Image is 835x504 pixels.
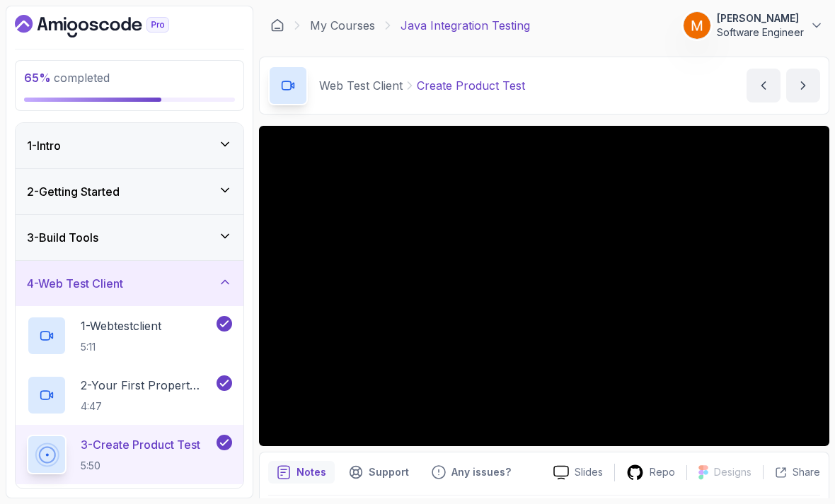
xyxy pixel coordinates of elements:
[747,69,781,102] button: previous content
[81,399,214,414] p: 4:47
[24,71,110,85] span: completed
[417,77,525,94] p: Create Product Test
[24,71,51,85] span: 65 %
[714,465,751,479] p: Designs
[423,461,519,484] button: Feedback button
[717,11,804,25] p: [PERSON_NAME]
[401,17,530,34] p: Java Integration Testing
[27,316,232,356] button: 1-Webtestclient5:11
[27,275,123,292] h3: 4 - Web Test Client
[259,126,829,446] iframe: 3 - Create Product Test
[296,465,326,479] p: Notes
[81,436,200,453] p: 3 - Create Product Test
[310,17,375,34] a: My Courses
[340,461,417,484] button: Support button
[81,377,214,394] p: 2 - Your First Propert Integration Test
[27,229,98,246] h3: 3 - Build Tools
[369,465,409,479] p: Support
[793,465,820,479] p: Share
[451,465,511,479] p: Any issues?
[319,77,403,94] p: Web Test Client
[575,465,603,479] p: Slides
[650,465,675,479] p: Repo
[27,435,232,474] button: 3-Create Product Test5:50
[16,123,243,168] button: 1-Intro
[15,15,202,37] a: Dashboard
[684,12,710,39] img: user profile image
[16,215,243,260] button: 3-Build Tools
[27,137,61,154] h3: 1 - Intro
[615,464,686,481] a: Repo
[270,18,284,33] a: Dashboard
[27,183,120,200] h3: 2 - Getting Started
[81,317,161,334] p: 1 - Webtestclient
[542,465,614,480] a: Slides
[683,11,824,40] button: user profile image[PERSON_NAME]Software Engineer
[16,169,243,214] button: 2-Getting Started
[717,25,804,40] p: Software Engineer
[268,461,335,484] button: notes button
[786,69,820,102] button: next content
[27,375,232,415] button: 2-Your First Propert Integration Test4:47
[16,261,243,306] button: 4-Web Test Client
[763,465,820,479] button: Share
[81,459,200,473] p: 5:50
[81,340,161,354] p: 5:11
